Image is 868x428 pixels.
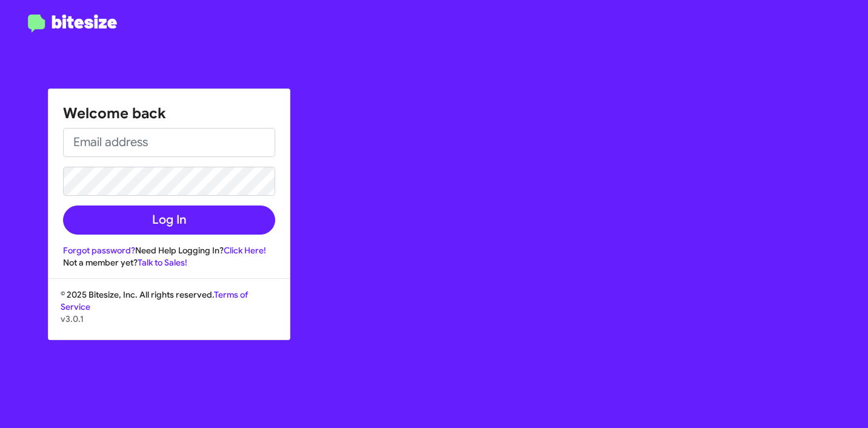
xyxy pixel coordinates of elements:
a: Talk to Sales! [138,257,187,268]
input: Email address [63,128,275,157]
a: Forgot password? [63,245,135,256]
h1: Welcome back [63,104,275,123]
div: Not a member yet? [63,256,275,269]
p: v3.0.1 [61,313,278,325]
a: Click Here! [224,245,266,256]
a: Terms of Service [61,289,248,312]
div: Need Help Logging In? [63,244,275,256]
div: © 2025 Bitesize, Inc. All rights reserved. [48,289,290,339]
button: Log In [63,206,275,235]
